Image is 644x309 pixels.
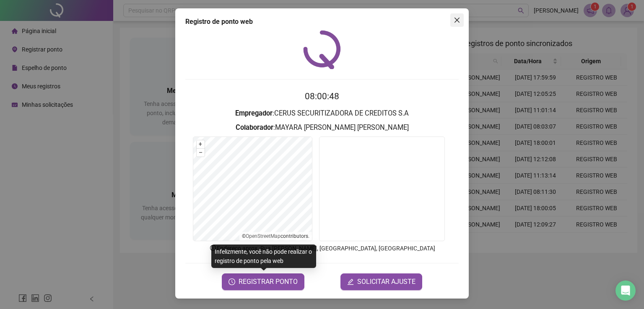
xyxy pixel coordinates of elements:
strong: Colaborador [236,124,273,131]
time: 08:00:48 [305,91,339,101]
span: SOLICITAR AJUSTE [357,277,415,287]
button: Close [450,13,464,27]
span: info-circle [209,244,217,252]
h3: : MAYARA [PERSON_NAME] [PERSON_NAME] [185,122,459,133]
button: + [197,140,205,148]
strong: Empregador [235,109,273,117]
span: clock-circle [229,278,235,285]
div: Infelizmente, você não pode realizar o registro de ponto pela web [211,245,316,268]
button: REGISTRAR PONTO [222,273,304,290]
button: editSOLICITAR AJUSTE [340,273,422,290]
img: QRPoint [303,30,341,69]
span: REGISTRAR PONTO [239,277,298,287]
span: edit [347,278,354,285]
a: OpenStreetMap [246,233,280,239]
span: close [454,17,460,23]
div: Open Intercom Messenger [615,281,636,301]
h3: : CERUS SECURITIZADORA DE CREDITOS S.A [185,108,459,119]
p: Endereço aprox. : Rua [PERSON_NAME], [GEOGRAPHIC_DATA], [GEOGRAPHIC_DATA] [185,244,459,253]
li: © contributors. [242,233,309,239]
div: Registro de ponto web [185,17,459,27]
button: – [197,149,205,157]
